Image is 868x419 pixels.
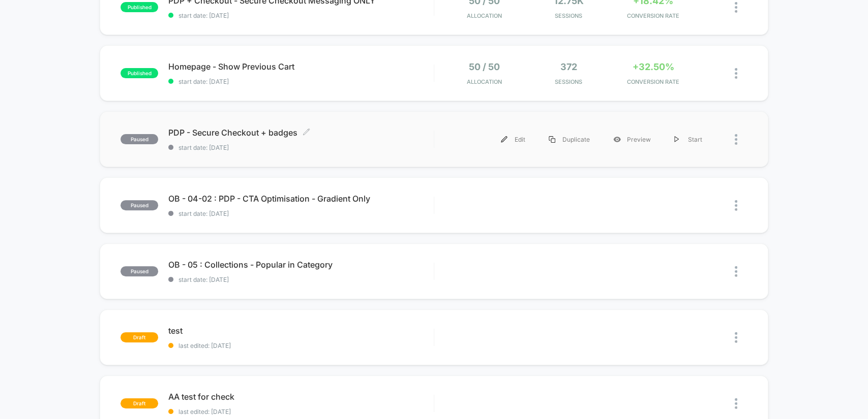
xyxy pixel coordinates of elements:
span: Sessions [529,12,608,19]
span: Homepage - Show Previous Cart [168,61,433,72]
span: 50 / 50 [469,61,500,72]
span: OB - 05 : Collections - Popular in Category [168,260,433,270]
span: PDP - Secure Checkout + badges [168,127,433,138]
div: Start [663,128,714,151]
img: close [735,266,737,277]
span: last edited: [DATE] [168,408,433,415]
img: close [735,134,737,145]
span: start date: [DATE] [168,12,433,19]
span: start date: [DATE] [168,276,433,283]
span: Allocation [467,78,502,85]
span: Sessions [529,78,608,85]
img: menu [501,136,507,143]
span: CONVERSION RATE [613,12,693,19]
span: paused [121,200,158,210]
span: published [121,68,158,78]
img: close [735,68,737,79]
span: paused [121,134,158,144]
span: last edited: [DATE] [168,342,433,349]
img: close [735,332,737,343]
span: draft [121,332,158,342]
span: Allocation [467,12,502,19]
span: paused [121,266,158,276]
span: CONVERSION RATE [613,78,693,85]
div: Preview [602,128,663,151]
img: close [735,2,737,13]
div: Duplicate [537,128,602,151]
span: AA test for check [168,392,433,402]
div: Edit [489,128,537,151]
span: test [168,326,433,336]
span: OB - 04-02 : PDP - CTA Optimisation - Gradient Only [168,194,433,204]
span: start date: [DATE] [168,210,433,217]
img: close [735,398,737,409]
span: published [121,2,158,12]
img: menu [674,136,679,143]
span: +32.50% [632,61,674,72]
span: 372 [560,61,577,72]
img: menu [549,136,555,143]
span: start date: [DATE] [168,144,433,151]
span: start date: [DATE] [168,78,433,85]
span: draft [121,398,158,408]
img: close [735,200,737,211]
